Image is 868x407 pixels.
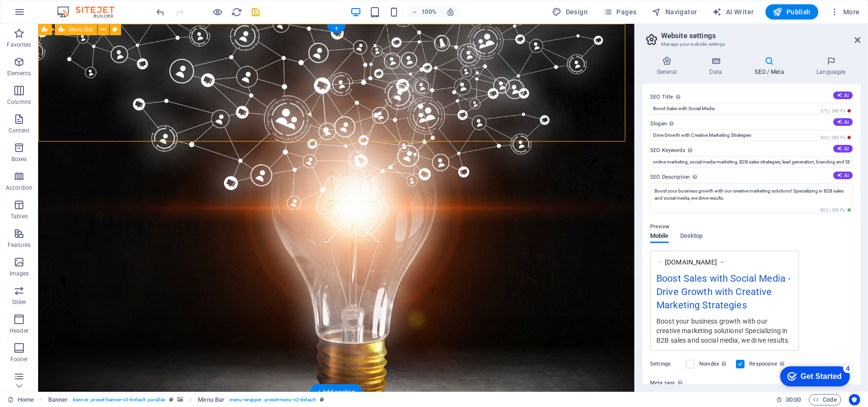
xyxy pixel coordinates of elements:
[650,118,853,130] label: Slogan
[665,257,717,267] span: [DOMAIN_NAME]
[8,5,77,25] div: Get Started 4 items remaining, 20% complete
[818,207,853,214] span: 802 / 990 Px
[10,356,28,363] p: Footer
[833,92,853,99] button: SEO Title
[833,118,853,126] button: Slogan
[786,394,801,406] span: 00 00
[48,394,324,406] nav: breadcrumb
[232,7,243,18] i: Reload page
[652,7,697,17] span: Navigator
[212,6,224,18] button: Click here to leave preview mode and continue editing
[228,394,316,406] span: . menu-wrapper .preset-menu-v2-default
[599,4,640,20] button: Pages
[773,7,811,17] span: Publish
[813,394,837,406] span: Code
[28,10,69,19] div: Get Started
[320,397,324,402] i: This element is a customizable preset
[251,7,262,18] i: Save (Ctrl+S)
[650,221,669,233] p: Preview
[7,98,31,106] p: Columns
[749,358,787,370] label: Responsive
[802,56,860,76] h4: Languages
[809,394,841,406] button: Code
[7,70,31,77] p: Elements
[55,6,126,18] img: Editor Logo
[10,270,29,277] p: Images
[6,184,32,192] p: Accordion
[713,7,754,17] span: AI Writer
[9,127,30,134] p: Content
[648,4,701,20] button: Navigator
[833,145,853,153] button: SEO Keywords
[250,6,262,18] button: save
[446,8,455,16] i: On resize automatically adjust zoom level to fit chosen device.
[656,271,793,316] div: Boost Sales with Social Media - Drive Growth with Creative Marketing Strategies
[69,27,93,32] span: Menu Bar
[552,7,588,17] span: Design
[155,6,166,18] button: undo
[155,7,166,18] i: Undo: Edit title (Ctrl+Z)
[650,230,669,244] span: Mobile
[849,394,860,406] button: Usercentrics
[695,56,740,76] h4: Data
[650,377,853,389] label: Meta tags
[407,6,441,18] button: 100%
[766,4,818,20] button: Publish
[680,230,703,244] span: Desktop
[177,397,183,402] i: This element contains a background
[603,7,636,17] span: Pages
[650,145,853,156] label: SEO Keywords
[833,172,853,179] button: SEO Description
[169,397,174,402] i: This element is a customizable preset
[421,6,437,18] h6: 100%
[231,6,243,18] button: reload
[656,316,793,345] div: Boost your business growth with our creative marketing solutions! Specializing in B2B sales and s...
[818,108,853,114] span: 272 / 580 Px
[776,394,801,406] h6: Session time
[793,396,794,403] span: :
[10,213,28,220] p: Tables
[643,56,695,76] h4: General
[830,7,860,17] span: More
[650,358,681,370] label: Settings
[7,41,31,49] p: Favorites
[198,394,225,406] span: Click to select. Double-click to edit
[71,394,165,406] span: . banner .preset-banner-v3-default .parallax
[10,327,29,335] p: Header
[327,24,346,33] div: +
[71,2,80,11] div: 4
[549,4,592,20] div: Design (Ctrl+Alt+Y)
[826,4,864,20] button: More
[818,134,853,141] span: 433 / 580 Px
[650,233,703,251] div: Preview
[661,40,841,49] h3: Manage your website settings
[740,56,802,76] h4: SEO / Meta
[709,4,758,20] button: AI Writer
[699,358,730,370] label: Noindex
[310,384,363,400] div: + Add section
[661,31,860,40] h2: Website settings
[11,155,27,163] p: Boxes
[650,172,853,183] label: SEO Description
[549,4,592,20] button: Design
[650,92,853,103] label: SEO Title
[48,394,68,406] span: Click to select. Double-click to edit
[12,298,27,306] p: Slider
[650,130,853,141] input: Slogan...
[656,259,663,265] img: Untitleddesign2-frVj1fgsvuRh3_sv624dYA-wzjDBZX0zypjEKFlRad2Jg.png
[8,394,34,406] a: Click to cancel selection. Double-click to open Pages
[8,241,31,249] p: Features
